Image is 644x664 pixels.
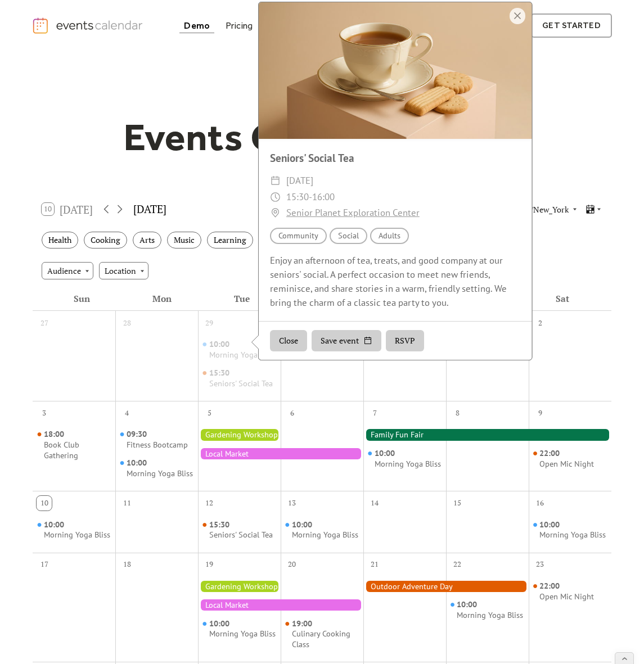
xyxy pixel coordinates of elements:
[179,18,214,33] a: Demo
[221,18,258,33] a: Pricing
[184,22,210,29] div: Demo
[106,114,538,160] h1: Events Calendar Demo
[531,13,611,38] a: get started
[226,22,253,29] div: Pricing
[32,17,145,34] a: home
